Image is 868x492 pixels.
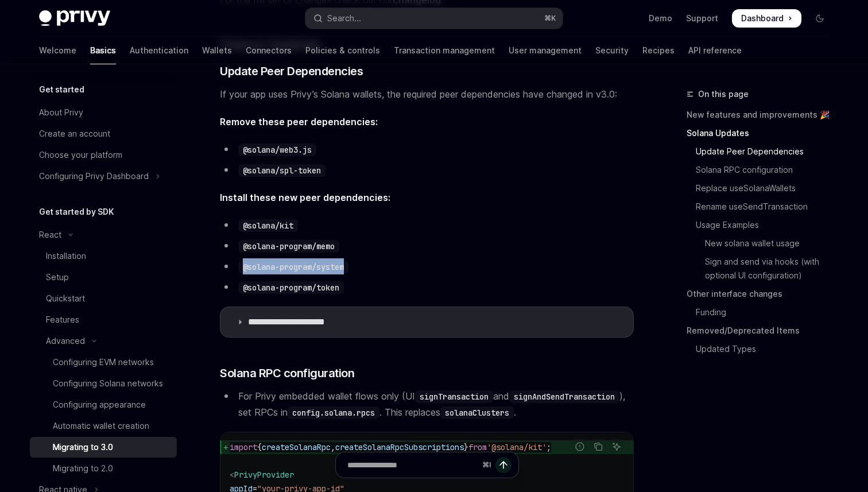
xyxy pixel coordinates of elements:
[53,440,113,454] div: Migrating to 3.0
[688,37,742,64] a: API reference
[305,8,563,29] button: Open search
[595,37,629,64] a: Security
[220,388,634,420] li: For Privy embedded wallet flows only (UI and ), set RPCs in . This replaces .
[687,303,838,321] a: Funding
[220,116,378,127] strong: Remove these peer dependencies:
[544,14,556,23] span: ⌘ K
[415,390,493,403] code: signTransaction
[30,166,177,187] button: Toggle Configuring Privy Dashboard section
[288,406,379,419] code: config.solana.rpcs
[39,127,110,141] div: Create an account
[238,219,298,232] code: @solana/kit
[220,192,390,203] strong: Install these new peer dependencies:
[246,37,292,64] a: Connectors
[642,37,675,64] a: Recipes
[30,224,177,245] button: Toggle React section
[649,13,672,24] a: Demo
[30,352,177,373] a: Configuring EVM networks
[230,442,257,452] span: import
[30,267,177,288] a: Setup
[39,106,83,119] div: About Privy
[331,442,335,452] span: ,
[698,87,749,101] span: On this page
[46,249,86,263] div: Installation
[30,309,177,330] a: Features
[509,390,619,403] code: signAndSendTransaction
[53,377,163,390] div: Configuring Solana networks
[687,161,838,179] a: Solana RPC configuration
[39,10,110,26] img: dark logo
[202,37,232,64] a: Wallets
[46,313,79,327] div: Features
[687,321,838,340] a: Removed/Deprecated Items
[39,169,149,183] div: Configuring Privy Dashboard
[687,106,838,124] a: New features and improvements 🎉
[39,148,122,162] div: Choose your platform
[687,285,838,303] a: Other interface changes
[30,331,177,351] button: Toggle Advanced section
[468,442,487,452] span: from
[262,442,331,452] span: createSolanaRpc
[39,228,61,242] div: React
[547,442,551,452] span: ;
[30,288,177,309] a: Quickstart
[39,205,114,219] h5: Get started by SDK
[687,124,838,142] a: Solana Updates
[53,398,146,412] div: Configuring appearance
[30,123,177,144] a: Create an account
[687,340,838,358] a: Updated Types
[46,270,69,284] div: Setup
[30,458,177,479] a: Migrating to 2.0
[609,439,624,454] button: Ask AI
[46,334,85,348] div: Advanced
[46,292,85,305] div: Quickstart
[39,37,76,64] a: Welcome
[53,462,113,475] div: Migrating to 2.0
[238,240,339,253] code: @solana-program/memo
[30,246,177,266] a: Installation
[130,37,188,64] a: Authentication
[53,355,154,369] div: Configuring EVM networks
[30,437,177,458] a: Migrating to 3.0
[741,13,784,24] span: Dashboard
[53,419,149,433] div: Automatic wallet creation
[440,406,514,419] code: solanaClusters
[394,37,495,64] a: Transaction management
[572,439,587,454] button: Report incorrect code
[30,102,177,123] a: About Privy
[238,164,325,177] code: @solana/spl-token
[495,457,511,473] button: Send message
[687,234,838,253] a: New solana wallet usage
[509,37,582,64] a: User management
[39,83,84,96] h5: Get started
[220,365,354,381] span: Solana RPC configuration
[687,216,838,234] a: Usage Examples
[30,394,177,415] a: Configuring appearance
[30,145,177,165] a: Choose your platform
[238,144,316,156] code: @solana/web3.js
[257,442,262,452] span: {
[327,11,361,25] div: Search...
[220,86,634,102] span: If your app uses Privy’s Solana wallets, the required peer dependencies have changed in v3.0:
[238,261,348,273] code: @solana-program/system
[687,179,838,197] a: Replace useSolanaWallets
[335,442,464,452] span: createSolanaRpcSubscriptions
[90,37,116,64] a: Basics
[238,281,344,294] code: @solana-program/token
[487,442,547,452] span: '@solana/kit'
[687,197,838,216] a: Rename useSendTransaction
[591,439,606,454] button: Copy the contents from the code block
[305,37,380,64] a: Policies & controls
[687,142,838,161] a: Update Peer Dependencies
[220,63,363,79] span: Update Peer Dependencies
[686,13,718,24] a: Support
[30,416,177,436] a: Automatic wallet creation
[347,452,478,478] input: Ask a question...
[464,442,468,452] span: }
[811,9,829,28] button: Toggle dark mode
[30,373,177,394] a: Configuring Solana networks
[687,253,838,285] a: Sign and send via hooks (with optional UI configuration)
[732,9,801,28] a: Dashboard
